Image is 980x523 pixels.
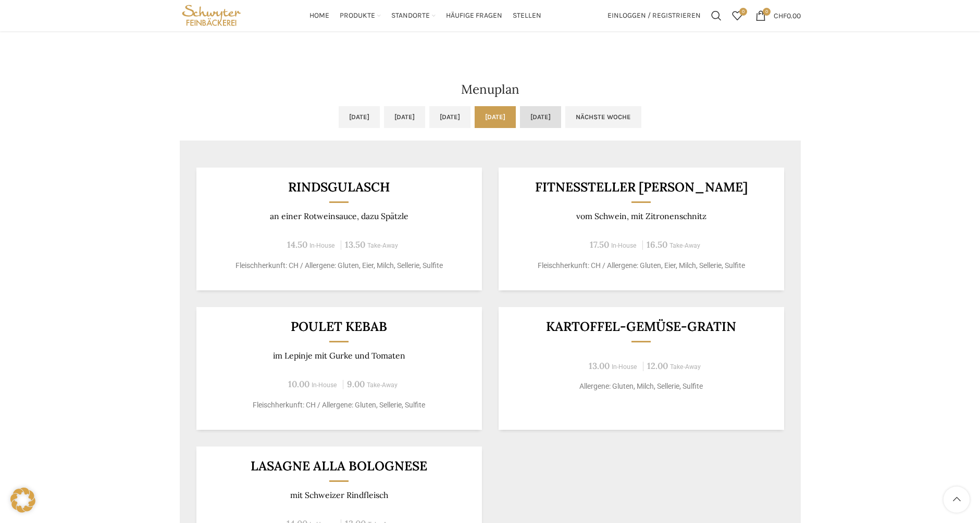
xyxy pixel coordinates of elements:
h3: Kartoffel-Gemüse-Gratin [511,320,771,333]
span: In-House [611,242,637,249]
span: 13.50 [345,239,365,250]
div: Main navigation [249,5,602,26]
span: 13.00 [589,360,610,372]
a: 0 CHF0.00 [750,5,806,26]
h3: Fitnessteller [PERSON_NAME] [511,181,771,194]
p: mit Schweizer Rindfleisch [209,490,469,500]
span: Take-Away [670,363,701,371]
h3: RINDSGULASCH [209,181,469,194]
span: In-House [612,363,637,371]
span: 0 [739,8,747,16]
p: Fleischherkunft: CH / Allergene: Gluten, Eier, Milch, Sellerie, Sulfite [511,260,771,271]
span: 14.50 [287,239,307,250]
a: [DATE] [339,106,380,128]
p: an einer Rotweinsauce, dazu Spätzle [209,211,469,221]
a: Standorte [391,5,436,26]
span: Take-Away [367,242,398,249]
a: Site logo [180,10,244,19]
h3: Lasagne alla Bolognese [209,460,469,473]
span: Stellen [513,11,541,21]
span: In-House [312,381,337,389]
a: Produkte [340,5,381,26]
a: Scroll to top button [944,487,970,513]
p: im Lepinje mit Gurke und Tomaten [209,351,469,361]
a: Häufige Fragen [446,5,502,26]
span: Produkte [340,11,375,21]
span: 17.50 [590,239,609,250]
a: [DATE] [384,106,425,128]
p: Fleischherkunft: CH / Allergene: Gluten, Sellerie, Sulfite [209,400,469,411]
p: Fleischherkunft: CH / Allergene: Gluten, Eier, Milch, Sellerie, Sulfite [209,260,469,271]
p: Allergene: Gluten, Milch, Sellerie, Sulfite [511,381,771,392]
h3: Poulet Kebab [209,320,469,333]
span: CHF [774,11,787,20]
p: vom Schwein, mit Zitronenschnitz [511,211,771,221]
a: [DATE] [475,106,516,128]
span: Take-Away [669,242,700,249]
span: 16.50 [647,239,667,250]
span: 10.00 [288,378,309,390]
span: Einloggen / Registrieren [607,12,701,19]
bdi: 0.00 [774,11,801,20]
span: Take-Away [367,381,398,389]
span: In-House [309,242,335,249]
span: 9.00 [347,378,365,390]
a: Suchen [706,5,727,26]
span: Standorte [391,11,430,21]
h2: Menuplan [180,83,801,96]
div: Meine Wunschliste [727,5,748,26]
a: Stellen [513,5,541,26]
a: [DATE] [429,106,470,128]
span: Home [309,11,329,21]
span: 12.00 [647,360,668,372]
a: [DATE] [520,106,561,128]
a: Nächste Woche [565,106,641,128]
a: Einloggen / Registrieren [602,5,706,26]
span: 0 [763,8,771,16]
span: Häufige Fragen [446,11,502,21]
a: Home [309,5,329,26]
a: 0 [727,5,748,26]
